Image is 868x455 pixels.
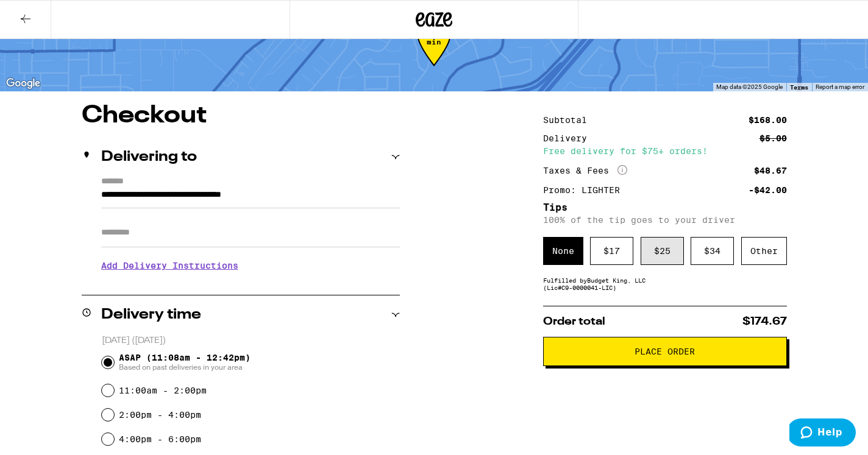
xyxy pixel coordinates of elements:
div: $168.00 [749,116,787,124]
a: Open this area in Google Maps (opens a new window) [3,76,43,91]
h1: Checkout [82,104,400,128]
p: 100% of the tip goes to your driver [543,215,787,225]
div: Delivery [543,134,596,143]
div: $ 25 [641,237,684,265]
div: Promo: LIGHTER [543,186,628,194]
div: Taxes & Fees [543,165,627,176]
span: Map data ©2025 Google [716,83,783,90]
button: Place Order [543,337,787,366]
div: $5.00 [759,134,787,143]
div: $ 34 [691,237,734,265]
h3: Add Delivery Instructions [101,252,400,280]
h2: Delivering to [101,150,197,164]
span: Place Order [635,347,695,356]
div: Free delivery for $75+ orders! [543,147,787,155]
a: Terms [790,83,808,91]
div: -$42.00 [749,186,787,194]
label: 2:00pm - 4:00pm [119,410,201,420]
h5: Tips [543,203,787,213]
div: None [543,237,583,265]
h2: Delivery time [101,308,201,322]
label: 11:00am - 2:00pm [119,386,207,395]
span: ASAP (11:08am - 12:42pm) [119,353,251,372]
div: $48.67 [754,166,787,175]
span: Order total [543,316,605,327]
div: Other [741,237,787,265]
div: Fulfilled by Budget King, LLC (Lic# C9-0000041-LIC ) [543,277,787,291]
div: $ 17 [590,237,633,265]
img: Google [3,76,43,91]
div: Subtotal [543,116,596,124]
p: [DATE] ([DATE]) [102,335,400,347]
span: Based on past deliveries in your area [119,362,251,372]
label: 4:00pm - 6:00pm [119,434,201,444]
iframe: Opens a widget where you can find more information [789,418,856,449]
p: We'll contact you at [PHONE_NUMBER] when we arrive [101,280,400,289]
a: Report a map error [816,83,864,90]
span: $174.67 [742,316,787,327]
div: 95-189 min [418,30,450,76]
